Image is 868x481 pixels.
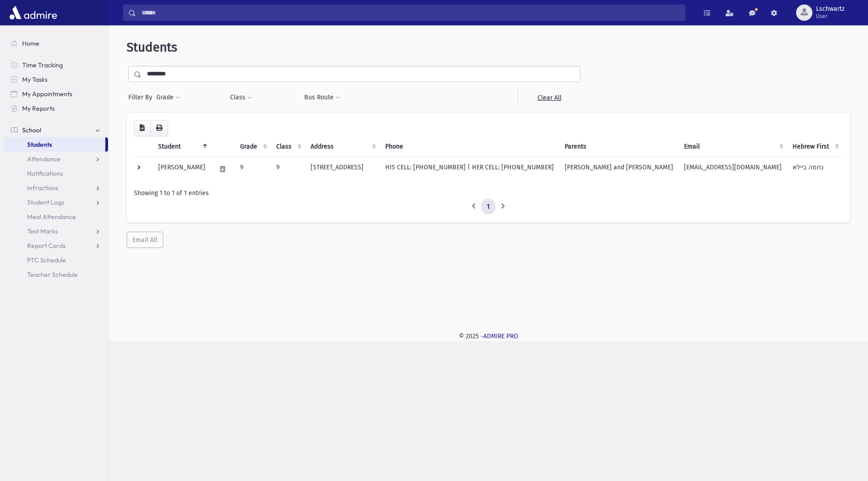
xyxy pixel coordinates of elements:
[22,90,72,98] span: My Appointments
[679,136,787,157] th: Email: activate to sort column ascending
[4,101,108,116] a: My Reports
[123,332,854,341] div: © 2025 -
[559,136,679,157] th: Parents
[27,155,61,163] span: Attendance
[4,36,108,51] a: Home
[4,181,108,195] a: Infractions
[4,72,108,87] a: My Tasks
[22,39,39,47] span: Home
[156,89,180,106] button: Grade
[787,157,843,181] td: נחמה ביילא
[230,89,252,106] button: Class
[4,152,108,166] a: Attendance
[27,256,66,264] span: PTC Schedule
[271,136,305,157] th: Class: activate to sort column ascending
[4,166,108,181] a: Notifications
[22,104,55,112] span: My Reports
[235,157,271,181] td: 9
[27,198,64,206] span: Student Logs
[380,157,559,181] td: HIS CELL: [PHONE_NUMBER] | HER CELL: [PHONE_NUMBER]
[150,120,168,136] button: Print
[4,267,108,282] a: Teacher Schedule
[153,136,211,157] th: Student: activate to sort column descending
[22,75,47,84] span: My Tasks
[4,224,108,238] a: Test Marks
[816,13,844,20] span: User
[559,157,679,181] td: [PERSON_NAME] and [PERSON_NAME]
[4,123,108,137] a: School
[22,61,63,69] span: Time Tracking
[4,195,108,210] a: Student Logs
[136,5,685,21] input: Search
[22,126,41,134] span: School
[4,210,108,224] a: Meal Attendance
[816,5,844,13] span: Lschwartz
[481,199,495,215] a: 1
[27,184,58,192] span: Infractions
[305,136,380,157] th: Address: activate to sort column ascending
[27,242,66,250] span: Report Cards
[134,120,151,136] button: CSV
[27,213,76,221] span: Meal Attendance
[7,4,59,22] img: AdmirePro
[4,253,108,267] a: PTC Schedule
[4,238,108,253] a: Report Cards
[127,40,177,55] span: Students
[127,232,163,248] button: Email All
[27,227,58,235] span: Test Marks
[787,136,843,157] th: Hebrew First: activate to sort column ascending
[128,93,156,102] span: Filter By
[518,89,580,106] a: Clear All
[235,136,271,157] th: Grade: activate to sort column ascending
[271,157,305,181] td: 9
[27,169,63,177] span: Notifications
[27,140,52,149] span: Students
[304,89,340,106] button: Bus Route
[4,87,108,101] a: My Appointments
[483,332,518,340] a: ADMIRE PRO
[27,271,78,279] span: Teacher Schedule
[4,58,108,72] a: Time Tracking
[4,137,105,152] a: Students
[134,188,843,198] div: Showing 1 to 1 of 1 entries
[380,136,559,157] th: Phone
[153,157,211,181] td: [PERSON_NAME]
[679,157,787,181] td: [EMAIL_ADDRESS][DOMAIN_NAME]
[305,157,380,181] td: [STREET_ADDRESS]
